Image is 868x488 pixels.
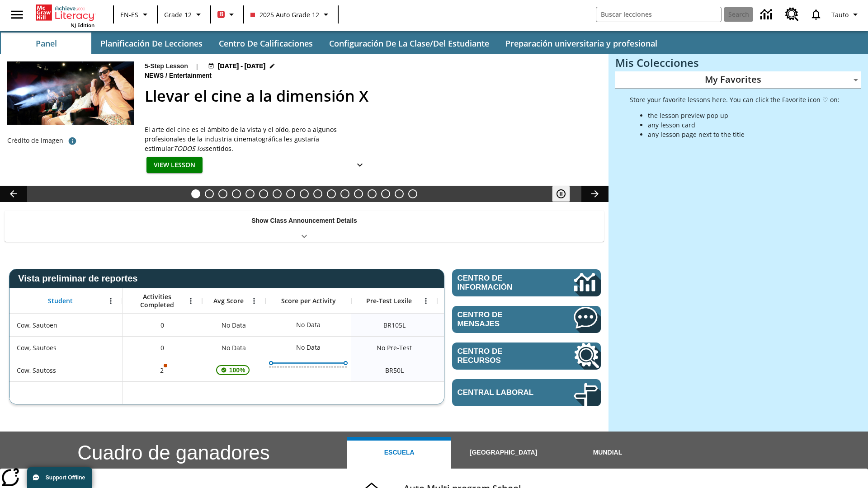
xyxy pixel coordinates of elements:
span: Entertainment [169,71,213,81]
button: Centro de calificaciones [212,33,320,54]
input: search field [596,7,721,22]
p: 2 [159,366,165,375]
span: Grade 12 [164,10,192,19]
li: any lesson page next to the title [648,130,840,139]
button: Slide 2 Día del Trabajo [205,189,214,198]
span: EN-ES [120,10,138,19]
p: El arte del cine es el ámbito de la vista y el oído, pero a algunos profesionales de la industria... [145,125,371,153]
span: Cow, Sautoss [17,366,56,375]
button: Language: EN-ES, Selecciona un idioma [117,6,154,23]
button: Panel [1,33,91,54]
span: / [165,72,167,79]
button: [GEOGRAPHIC_DATA] [451,437,555,469]
span: Cow, Sautoen [17,320,57,330]
button: Abrir menú [184,294,198,308]
h3: Mis Colecciones [615,56,861,69]
button: Slide 4 ¿Los autos del futuro? [232,189,241,198]
button: Carrusel de lecciones, seguir [581,186,609,202]
a: Centro de recursos, Se abrirá en una pestaña nueva. [780,2,804,27]
button: Slide 5 ¡Fuera! ¡Es privado! [245,189,255,198]
button: Slide 12 Pre-release lesson [340,189,349,198]
span: No Pre-Test, Cow, Sautoes [377,343,412,352]
button: Pausar [552,186,570,202]
a: Centro de información [452,269,601,296]
button: Slide 3 Animal Partners [218,189,227,198]
button: View Lesson [146,157,203,174]
button: Slide 1 Llevar el cine a la dimensión X [191,189,200,198]
span: Student [48,297,73,305]
span: No Data [217,316,250,334]
span: Pre-Test Lexile [366,297,412,305]
button: Abrir menú [104,294,118,308]
button: Abrir menú [419,294,433,308]
span: Vista preliminar de reportes [18,273,142,284]
span: Support Offline [46,474,85,481]
a: Centro de información [755,2,780,27]
span: [DATE] - [DATE] [218,61,265,71]
span: Activities Completed [127,293,187,309]
button: Boost El color de la clase es rojo. Cambiar el color de la clase. [214,6,241,23]
span: Score per Activity [281,297,336,305]
div: Show Class Announcement Details [5,211,604,242]
span: Tauto [831,10,849,19]
span: Avg Score [213,297,244,305]
button: Perfil/Configuración [828,6,864,23]
button: Ver más [351,157,369,174]
div: Beginning reader 50 Lexile, ER, Según la medida de lectura Lexile, el estudiante es un Lector Eme... [437,359,523,381]
span: Beginning reader 105 Lexile, Cow, Sautoen [383,320,406,330]
button: Slide 17 El equilibrio de la Constitución [408,189,417,198]
button: Slide 15 ¡Hurra por el Día de la Constitución! [381,189,390,198]
div: , 100%, La puntuación media de 100% correspondiente al primer intento de este estudiante de respo... [202,359,265,381]
button: Aug 18 - Aug 24 Elegir fechas [206,61,278,71]
span: 2025 Auto Grade 12 [250,10,319,19]
button: Slide 9 Fashion Forward in Ancient Rome [300,189,309,198]
button: Slide 11 Mixed Practice: Citing Evidence [327,189,336,198]
span: 100% [226,362,249,378]
button: Abrir el menú lateral [4,1,30,28]
div: No Data, Cow, Sautoen [292,316,325,334]
a: Central laboral [452,379,601,406]
p: Store your favorite lessons here. You can click the Favorite icon ♡ on: [630,95,840,104]
a: Centro de recursos, Se abrirá en una pestaña nueva. [452,343,601,370]
p: 5-Step Lesson [145,61,188,71]
a: Centro de mensajes [452,306,601,333]
span: Beginning reader 50 Lexile, Cow, Sautoss [385,366,404,375]
button: Support Offline [27,467,92,488]
button: Slide 14 Between Two Worlds [368,189,377,198]
em: TODOS los [174,144,206,153]
div: Beginning reader 105 Lexile, ER, Según la medida de lectura Lexile, el estudiante es un Lector Em... [437,314,523,336]
a: Portada [36,4,94,22]
h2: Llevar el cine a la dimensión X [145,84,598,108]
button: Planificación de lecciones [93,33,210,54]
button: Preparación universitaria y profesional [498,33,665,54]
button: Slide 6 The Last Homesteaders [259,189,268,198]
span: Centro de información [458,274,543,292]
button: Crédito de foto: The Asahi Shimbun vía Getty Images [63,133,81,149]
button: Escuela [347,437,451,469]
div: 0, Cow, Sautoen [123,314,202,336]
div: Pausar [552,186,579,202]
button: Slide 10 The Invasion of the Free CD [313,189,322,198]
span: Centro de recursos [458,347,547,365]
div: 2, Es posible que sea inválido el puntaje de una o más actividades., Cow, Sautoss [123,359,202,381]
button: Slide 16 Point of View [395,189,404,198]
li: any lesson card [648,120,840,130]
span: | [195,61,199,71]
div: No Data, Cow, Sautoes [202,336,265,359]
li: the lesson preview pop up [648,111,840,120]
span: Central laboral [458,388,547,397]
span: Cow, Sautoes [17,343,57,352]
div: Portada [36,3,94,28]
button: Slide 8 Attack of the Terrifying Tomatoes [286,189,295,198]
div: No Data, Cow, Sautoes [292,338,325,357]
span: B [219,9,223,20]
span: 0 [160,343,164,352]
img: El panel situado frente a los asientos rocía con agua nebulizada al feliz público en un cine equi... [7,61,134,125]
p: Crédito de imagen [7,136,63,145]
button: Configuración de la clase/del estudiante [322,33,496,54]
a: Notificaciones [804,3,828,26]
button: Slide 7 Solar Power to the People [273,189,282,198]
div: 0, Cow, Sautoes [123,336,202,359]
button: Abrir menú [247,294,261,308]
span: 0 [160,320,164,330]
